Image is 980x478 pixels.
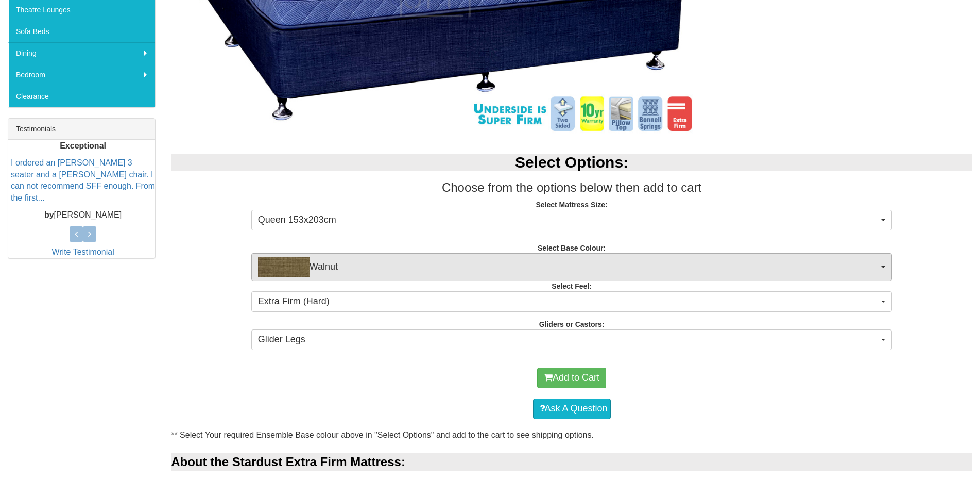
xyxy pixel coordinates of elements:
[8,64,155,86] a: Bedroom
[171,453,972,471] div: About the Stardust Extra Firm Mattress:
[60,141,106,150] b: Exceptional
[51,248,114,256] a: Write Testimonial
[515,154,628,171] b: Select Options:
[8,21,155,42] a: Sofa Beds
[8,86,155,107] a: Clearance
[171,181,972,194] h3: Choose from the options below then add to cart
[11,158,155,203] a: I ordered an [PERSON_NAME] 3 seater and a [PERSON_NAME] chair. I can not recommend SFF enough. Fr...
[251,210,892,230] button: Queen 153x203cm
[258,213,879,227] span: Queen 153x203cm
[539,320,605,328] strong: Gliders or Castors:
[11,210,155,222] p: [PERSON_NAME]
[258,257,879,277] span: Walnut
[533,399,611,419] a: Ask A Question
[552,282,592,290] strong: Select Feel:
[44,211,54,220] b: by
[251,329,892,350] button: Glider Legs
[537,368,606,388] button: Add to Cart
[258,257,310,277] img: Walnut
[536,201,607,209] strong: Select Mattress Size:
[258,295,879,308] span: Extra Firm (Hard)
[251,253,892,281] button: WalnutWalnut
[251,291,892,312] button: Extra Firm (Hard)
[258,333,879,347] span: Glider Legs
[538,244,606,252] strong: Select Base Colour:
[8,42,155,64] a: Dining
[8,119,155,140] div: Testimonials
